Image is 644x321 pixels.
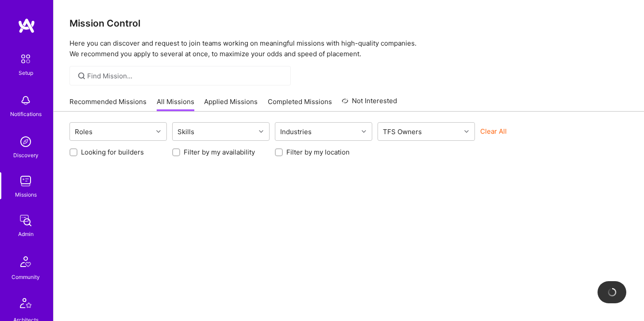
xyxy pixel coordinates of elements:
[157,97,194,112] a: All Missions
[18,229,34,239] div: Admin
[16,50,35,68] img: setup
[69,38,628,59] p: Here you can discover and request to join teams working on meaningful missions with high-quality ...
[10,109,42,119] div: Notifications
[13,151,39,160] div: Discovery
[87,71,284,81] input: Find Mission...
[73,125,95,138] div: Roles
[17,172,35,190] img: teamwork
[18,18,35,34] img: logo
[15,251,36,272] img: Community
[69,97,147,112] a: Recommended Missions
[362,129,366,134] i: icon Chevron
[184,147,255,157] label: Filter by my availability
[381,125,424,138] div: TFS Owners
[480,127,507,136] button: Clear All
[608,288,617,297] img: loading
[342,96,397,112] a: Not Interested
[19,68,33,77] div: Setup
[69,18,628,29] h3: Mission Control
[15,190,37,199] div: Missions
[15,294,36,315] img: Architects
[77,71,87,81] i: icon SearchGrey
[286,147,350,157] label: Filter by my location
[156,129,161,134] i: icon Chevron
[268,97,332,112] a: Completed Missions
[464,129,469,134] i: icon Chevron
[81,147,144,157] label: Looking for builders
[17,212,35,229] img: admin teamwork
[278,125,314,138] div: Industries
[12,272,40,282] div: Community
[259,129,263,134] i: icon Chevron
[175,125,197,138] div: Skills
[17,133,35,151] img: discovery
[204,97,258,112] a: Applied Missions
[17,92,35,109] img: bell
